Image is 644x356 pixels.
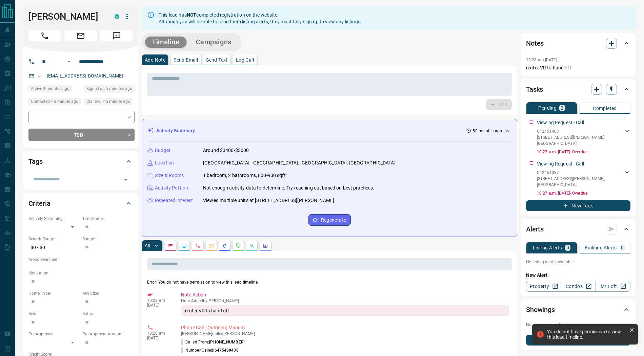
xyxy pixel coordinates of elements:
svg: Notes [168,243,173,248]
p: Note Added by [PERSON_NAME] [181,298,509,303]
svg: Lead Browsing Activity [181,243,187,248]
p: Size & Rooms [155,172,184,179]
p: renter VR to hand off [526,64,630,71]
p: Motivation: [28,270,133,276]
svg: Emails [208,243,214,248]
h2: Tags [28,156,42,167]
p: [PERSON_NAME] called [PERSON_NAME] [181,331,509,336]
p: Not enough activity data to determine. Try reaching out based on best practices. [203,184,375,192]
p: Viewed multiple units at [STREET_ADDRESS][PERSON_NAME] [203,197,334,204]
p: 10:28 am [147,298,171,303]
p: Listing Alerts [533,245,562,250]
p: 0 [566,245,569,250]
p: C12461387 [537,170,624,176]
p: Timeframe: [82,216,133,222]
p: Called From: [181,339,244,345]
p: 10:27 a.m. [DATE] - Overdue [537,190,630,196]
p: Completed [593,106,617,111]
span: Active 4 minutes ago [31,85,69,92]
button: New Task [526,200,630,211]
div: C12451403[STREET_ADDRESS][PERSON_NAME],[GEOGRAPHIC_DATA] [537,127,630,148]
p: [STREET_ADDRESS][PERSON_NAME] , [GEOGRAPHIC_DATA] [537,134,624,147]
h2: Criteria [28,198,51,209]
p: [DATE] [147,336,171,340]
p: Viewing Request - Call [537,119,584,126]
p: Building Alerts [585,245,617,250]
span: Email [64,30,97,41]
p: 2 [561,106,563,110]
button: Open [121,175,130,184]
p: New Alert: [526,272,630,279]
svg: Listing Alerts [222,243,227,248]
div: Tags [28,153,133,170]
p: Send Text [206,58,228,62]
p: Search Range: [28,236,79,242]
span: 6475488438 [215,348,239,353]
p: Baths: [82,311,133,317]
p: Log Call [236,58,254,62]
p: 59 minutes ago [472,128,502,134]
div: C12461387[STREET_ADDRESS][PERSON_NAME],[GEOGRAPHIC_DATA] [537,168,630,189]
div: Criteria [28,195,133,212]
span: Call [28,30,61,41]
svg: Opportunities [249,243,255,248]
span: Message [100,30,133,41]
div: Alerts [526,221,630,237]
div: Tasks [526,81,630,97]
p: Pending [538,106,557,110]
p: No listing alerts available [526,259,630,265]
button: Campaigns [189,37,238,48]
div: Showings [526,302,630,318]
a: Property [526,281,561,292]
div: Wed Oct 15 2025 [28,98,81,107]
p: Error: You do not have permission to view this lead timeline. [147,279,512,285]
div: Wed Oct 15 2025 [84,85,135,94]
p: All [145,243,150,248]
svg: Calls [195,243,200,248]
span: Claimed < a minute ago [86,98,130,105]
p: Location [155,159,174,166]
span: [PHONE_NUMBER] [209,340,244,344]
button: Timeline [145,37,186,48]
svg: Email Valid [37,74,42,79]
p: Add Note [145,58,165,62]
p: Areas Searched: [28,257,133,263]
p: Activity Summary [156,127,195,134]
h2: Showings [526,304,555,315]
svg: Requests [236,243,241,248]
p: Send Email [174,58,198,62]
div: This lead has completed registration on the website. Although you will be able to send them listi... [159,9,360,28]
p: Pre-Approval Amount: [82,331,133,337]
div: Activity Summary59 minutes ago [147,125,511,137]
p: Note Action [181,291,509,298]
p: Beds: [28,311,79,317]
p: [STREET_ADDRESS][PERSON_NAME] , [GEOGRAPHIC_DATA] [537,176,624,188]
p: 10:28 am [DATE] [526,58,557,62]
p: $0 - $0 [28,242,79,253]
p: Pre-Approved: [28,331,79,337]
div: Wed Oct 15 2025 [28,85,81,94]
div: Wed Oct 15 2025 [84,98,135,107]
a: Mr.Loft [596,281,630,292]
p: Budget [155,147,170,154]
h2: Notes [526,38,544,49]
strong: NOT [187,12,196,18]
p: Min Size: [82,290,133,296]
p: Actively Searching: [28,216,79,222]
span: Contacted < a minute ago [31,98,78,105]
p: Number Called: [181,347,239,353]
a: [EMAIL_ADDRESS][DOMAIN_NAME] [47,73,123,79]
p: 10:28 am [147,331,171,336]
p: No showings booked [526,322,630,328]
p: [GEOGRAPHIC_DATA], [GEOGRAPHIC_DATA], [GEOGRAPHIC_DATA], [GEOGRAPHIC_DATA] [203,159,396,166]
div: renter VR to hand off [181,305,509,316]
p: Around $3400-$3600 [203,147,249,154]
div: condos.ca [115,14,119,19]
p: [DATE] [147,303,171,308]
a: Condos [561,281,596,292]
div: TBD [28,129,135,141]
p: 1 bedroom, 2 bathrooms, 800-900 sqft [203,172,286,179]
h2: Tasks [526,84,543,95]
svg: Agent Actions [263,243,268,248]
p: Repeated Interest [155,197,193,204]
